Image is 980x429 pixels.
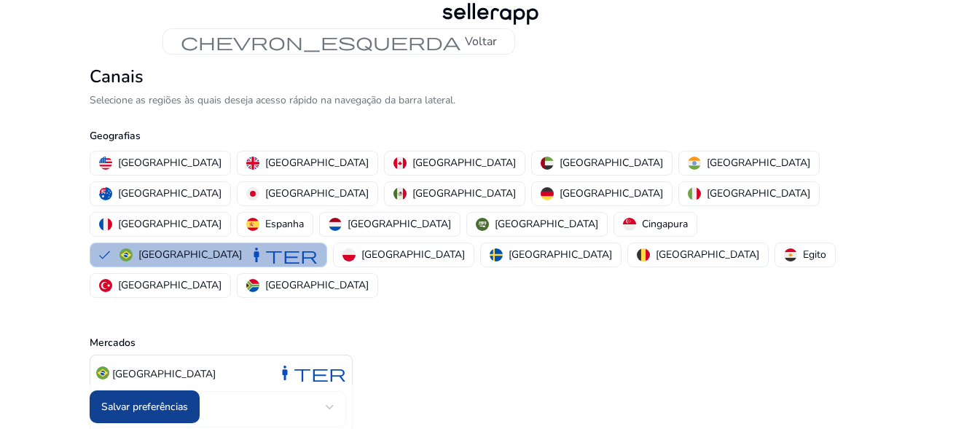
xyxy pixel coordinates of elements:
img: ae.svg [541,157,554,170]
button: Salvar preferências [90,390,200,423]
font: Selecione as regiões às quais deseja acesso rápido na navegação da barra lateral. [90,93,455,107]
img: br.svg [96,366,109,379]
img: au.svg [99,187,112,200]
font: Voltar [465,34,497,50]
font: Egito [803,248,826,261]
font: [GEOGRAPHIC_DATA] [560,186,663,200]
font: [GEOGRAPHIC_DATA] [495,217,598,231]
img: uk.svg [246,157,259,170]
font: manter [248,245,318,265]
font: [GEOGRAPHIC_DATA] [509,248,612,261]
font: [GEOGRAPHIC_DATA] [265,186,369,200]
img: br.svg [119,248,133,261]
img: za.svg [246,279,259,292]
font: [GEOGRAPHIC_DATA] [361,248,465,261]
font: [GEOGRAPHIC_DATA] [112,367,216,381]
button: chevron_esquerdaVoltar [162,28,515,55]
font: manter [276,363,346,383]
font: [GEOGRAPHIC_DATA] [265,156,369,170]
font: Salvar preferências [101,400,188,414]
img: fr.svg [99,218,112,231]
font: Mercados [90,336,136,350]
img: in.svg [688,157,701,170]
font: chevron_esquerda [181,31,460,52]
img: it.svg [688,187,701,200]
font: Canais [90,65,144,88]
img: se.svg [490,248,503,261]
img: sg.svg [623,218,636,231]
font: [GEOGRAPHIC_DATA] [118,217,222,231]
font: [GEOGRAPHIC_DATA] [138,248,242,261]
img: mx.svg [393,187,407,200]
font: Cingapura [642,217,688,231]
img: pl.svg [342,248,356,261]
font: [GEOGRAPHIC_DATA] [560,156,663,170]
img: sa.svg [476,218,489,231]
font: [GEOGRAPHIC_DATA] [707,186,810,200]
img: us.svg [99,157,112,170]
img: nl.svg [329,218,342,231]
font: Espanha [265,217,304,231]
font: [GEOGRAPHIC_DATA] [348,217,451,231]
img: be.svg [637,248,650,261]
font: [GEOGRAPHIC_DATA] [412,156,516,170]
img: tr.svg [99,279,112,292]
img: ca.svg [393,157,407,170]
font: [GEOGRAPHIC_DATA] [118,278,222,292]
font: [GEOGRAPHIC_DATA] [265,278,369,292]
img: de.svg [541,187,554,200]
font: [GEOGRAPHIC_DATA] [118,156,222,170]
img: eg.svg [784,248,797,261]
img: es.svg [246,218,259,231]
font: [GEOGRAPHIC_DATA] [412,186,516,200]
font: [GEOGRAPHIC_DATA] [707,156,810,170]
img: jp.svg [246,187,259,200]
font: [GEOGRAPHIC_DATA] [656,248,759,261]
font: [GEOGRAPHIC_DATA] [118,186,222,200]
font: Geografias [90,129,141,143]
